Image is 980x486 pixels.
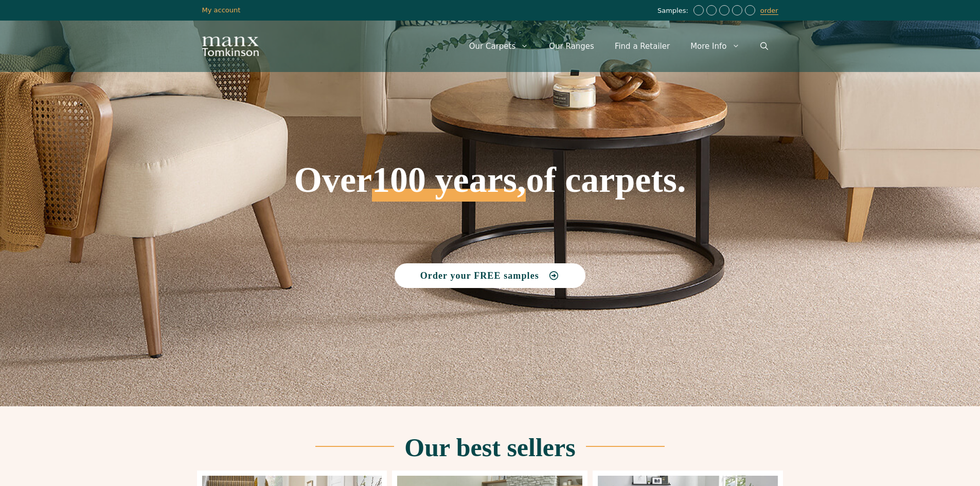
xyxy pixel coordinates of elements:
nav: Primary [459,31,778,62]
a: Order your FREE samples [395,263,586,288]
h2: Our best sellers [404,435,575,460]
a: My account [202,6,241,14]
a: Our Carpets [459,31,539,62]
img: Manx Tomkinson [202,37,259,56]
span: 100 years, [372,171,526,202]
a: More Info [680,31,750,62]
a: order [760,7,778,15]
a: Our Ranges [539,31,604,62]
a: Find a Retailer [604,31,680,62]
span: Order your FREE samples [420,271,539,280]
span: Samples: [657,7,691,15]
a: Open Search Bar [750,31,778,62]
h1: Over of carpets. [202,87,778,202]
